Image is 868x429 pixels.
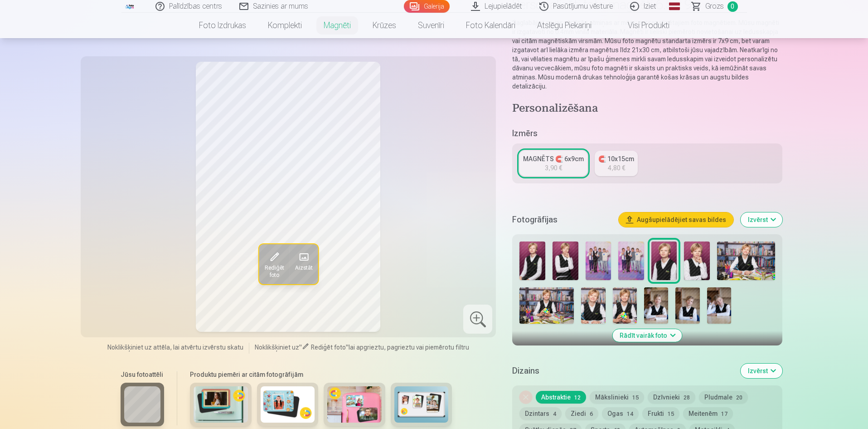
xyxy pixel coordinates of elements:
button: Rādīt vairāk foto [612,329,682,342]
button: Dzīvnieki28 [648,391,695,404]
span: 0 [727,1,738,12]
button: Mākslinieki15 [590,391,644,404]
a: Komplekti [257,13,313,38]
h4: Personalizēšana [512,102,782,116]
img: /fa1 [125,4,135,9]
span: 6 [590,411,593,417]
span: Aizstāt [295,264,312,271]
span: 14 [627,411,633,417]
button: Pludmale20 [699,391,748,404]
span: 4 [553,411,556,417]
button: Aizstāt [289,244,318,284]
button: Ziedi6 [565,407,598,420]
span: 28 [684,394,690,401]
h6: Produktu piemēri ar citām fotogrāfijām [186,370,456,379]
div: 🧲 10x15cm [598,154,634,163]
a: Suvenīri [407,13,455,38]
button: Abstraktie12 [536,391,586,404]
span: Rediģēt foto [311,344,346,351]
span: lai apgrieztu, pagrieztu vai piemērotu filtru [349,344,469,351]
span: " [346,344,349,351]
button: Augšupielādējiet savas bildes [619,212,733,227]
button: Izvērst [741,364,782,378]
span: 12 [574,394,581,401]
a: Foto kalendāri [455,13,526,38]
a: 🧲 10x15cm4,80 € [595,151,638,176]
span: 15 [632,394,639,401]
button: Ogas14 [602,407,639,420]
h5: Dizains [512,365,733,377]
h5: Fotogrāfijas [512,213,611,226]
button: Izvērst [741,212,782,227]
span: 17 [721,411,727,417]
h6: Jūsu fotoattēli [121,370,164,379]
button: Rediģēt foto [259,244,289,284]
a: Visi produkti [602,13,680,38]
button: Frukti15 [642,407,679,420]
a: Krūzes [362,13,407,38]
div: MAGNĒTS 🧲 6x9cm [523,154,584,163]
a: Foto izdrukas [188,13,257,38]
span: Noklikšķiniet uz attēla, lai atvērtu izvērstu skatu [107,343,243,352]
span: Grozs [705,1,724,12]
a: Atslēgu piekariņi [526,13,602,38]
a: MAGNĒTS 🧲 6x9cm3,90 € [519,151,587,176]
span: Rediģēt foto [264,264,284,279]
h5: Izmērs [512,127,782,140]
div: 3,90 € [545,163,562,173]
a: Magnēti [313,13,362,38]
span: 20 [736,394,742,401]
p: Saglabājiet savas vērtīgās atmiņas ar mūsu personalizētajiem foto magnētiem. Mūsu magnēti ir izga... [512,18,782,91]
span: Noklikšķiniet uz [255,344,299,351]
button: Dzintars4 [519,407,562,420]
span: " [299,344,302,351]
span: 15 [668,411,674,417]
button: Meitenēm17 [683,407,733,420]
div: 4,80 € [608,163,625,173]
